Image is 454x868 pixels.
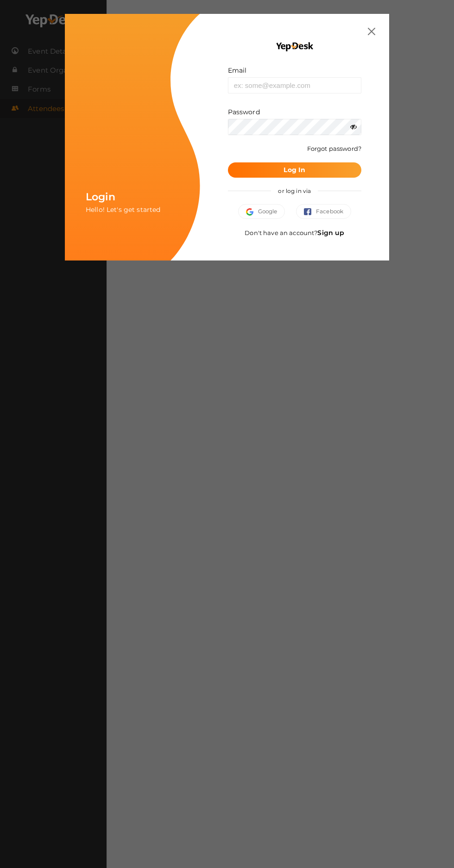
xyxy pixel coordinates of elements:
img: YEP_black_cropped.png [275,42,314,52]
span: Don't have an account? [245,229,344,236]
button: Log In [228,162,361,178]
img: google.svg [246,208,258,216]
span: Login [86,191,115,203]
img: close.svg [368,28,375,35]
input: ex: some@example.com [228,77,361,93]
span: or log in via [271,180,318,201]
img: facebook.svg [304,208,316,216]
button: Google [238,204,285,219]
label: Email [228,66,247,75]
span: Hello! Let's get started [86,205,160,214]
button: Facebook [296,204,351,219]
a: Sign up [317,229,344,237]
b: Log In [284,166,305,174]
a: Forgot password? [307,145,361,152]
label: Password [228,107,260,117]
